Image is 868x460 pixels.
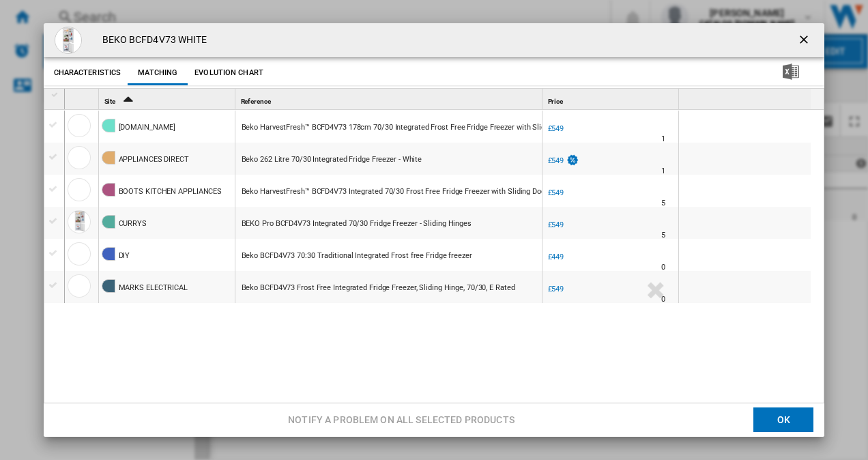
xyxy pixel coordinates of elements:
[235,143,542,174] div: https://www.appliancesdirect.co.uk/p/bcfd4v73/beko-bcfd4v73--built-in-fridge-freezer
[284,408,519,433] button: Notify a problem on all selected products
[548,253,564,261] div: £449
[50,61,125,85] button: Characteristics
[235,207,542,238] div: https://www.currys.co.uk/products/beko-pro-bcfd4v73-integrated-7030-fridge-freezer-sliding-hinges...
[235,271,542,302] div: https://markselectrical.co.uk/bcfd4v73_beko-frost-free-integrated-fridge-freezer
[242,112,663,143] div: Beko HarvestFresh™ BCFD4V73 178cm 70/30 Integrated Frost Free Fridge Freezer with Sliding Door Fi...
[661,293,665,306] div: Delivery Time : 0 day
[68,89,98,110] div: Sort None
[242,144,422,175] div: Beko 262 Litre 70/30 Integrated Fridge Freezer - White
[545,89,678,110] div: Price Sort None
[661,197,665,210] div: Delivery Time : 5 days
[128,61,188,85] button: Matching
[104,98,116,105] span: Site
[546,186,564,200] div: £549
[119,208,147,240] div: CURRYS
[546,283,564,296] div: £549
[661,229,665,242] div: Delivery Time : 5 days
[242,240,472,272] div: Beko BCFD4V73 70:30 Traditional Integrated Frost free Fridge freezer
[96,33,207,47] h4: BEKO BCFD4V73 WHITE
[545,89,678,110] div: Sort None
[119,112,176,143] div: [DOMAIN_NAME]
[792,27,819,54] button: getI18NText('BUTTONS.CLOSE_DIALOG')
[191,61,267,85] button: Evolution chart
[55,27,82,54] img: 10253394
[783,63,799,80] img: excel-24x24.png
[548,124,564,133] div: £549
[235,111,542,142] div: https://ao.com/product/bcfd4v73-beko-harvestfresh-fridge-freezer-white-98635-28.aspx
[44,23,825,437] md-dialog: Product popup
[242,176,637,207] div: Beko HarvestFresh™ BCFD4V73 Integrated 70/30 Frost Free Fridge Freezer with Sliding Door Fixing K...
[546,154,580,168] div: £549
[242,208,472,240] div: BEKO Pro BCFD4V73 Integrated 70/30 Fridge Freezer - Sliding Hinges
[117,98,139,105] span: Sort Ascending
[119,144,189,175] div: APPLIANCES DIRECT
[548,285,564,293] div: £549
[682,89,811,110] div: Sort None
[238,89,542,110] div: Reference Sort None
[548,156,564,165] div: £549
[235,175,542,206] div: https://www.bootskitchenappliances.com/product/bcfd4v73-beko-harvestfresh-fridge-freezer-white-98...
[546,250,564,264] div: £449
[238,89,542,110] div: Sort None
[661,132,665,146] div: Delivery Time : 1 day
[241,98,271,105] span: Reference
[102,89,235,110] div: Site Sort Ascending
[548,220,564,229] div: £549
[119,272,188,304] div: MARKS ELECTRICAL
[119,176,222,207] div: BOOTS KITCHEN APPLIANCES
[661,164,665,178] div: Delivery Time : 1 day
[761,61,821,85] button: Download in Excel
[753,408,813,433] button: OK
[546,218,564,232] div: £549
[242,272,515,304] div: Beko BCFD4V73 Frost Free Integrated Fridge Freezer, Sliding Hinge, 70/30, E Rated
[566,154,579,166] img: promotionV3.png
[119,240,130,272] div: DIY
[546,122,564,136] div: £549
[661,261,665,274] div: Delivery Time : 0 day
[548,98,564,105] span: Price
[235,239,542,270] div: https://www.diy.com/departments/beko-bcfd4v73-70-30-traditional-integrated-frost-free-fridge-free...
[102,89,235,110] div: Sort Ascending
[548,188,564,197] div: £549
[797,33,813,49] ng-md-icon: getI18NText('BUTTONS.CLOSE_DIALOG')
